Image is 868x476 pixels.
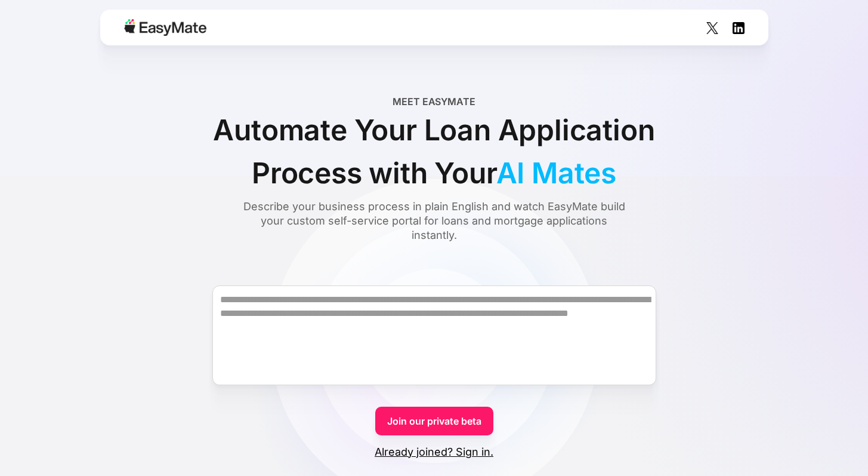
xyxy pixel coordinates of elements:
[240,199,628,242] div: Describe your business process in plain English and watch EasyMate build your custom self-service...
[29,264,839,459] form: Form
[706,22,718,34] img: Social Icon
[124,19,206,36] img: Easymate logo
[375,407,493,435] a: Join our private beta
[733,22,745,34] img: Social Icon
[166,109,703,195] div: Automate Your Loan Application Process with Your
[496,155,616,191] span: AI Mates
[375,445,493,459] a: Already joined? Sign in.
[393,94,475,109] div: Meet EasyMate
